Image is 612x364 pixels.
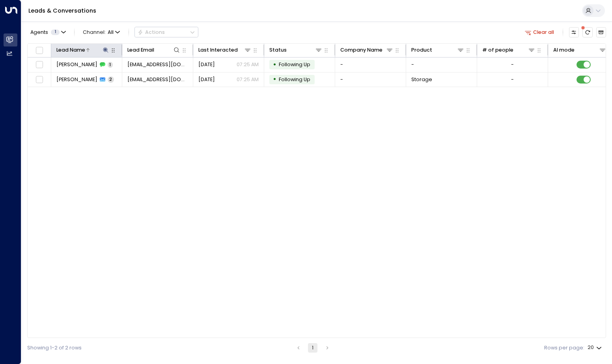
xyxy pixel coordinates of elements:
[198,61,215,68] span: Aug 20, 2025
[596,27,606,37] button: Archived Leads
[279,76,310,83] span: Following Up
[511,76,514,83] div: -
[340,46,382,54] div: Company Name
[138,29,165,35] div: Actions
[411,46,465,54] div: Product
[237,76,259,83] p: 07:25 AM
[198,46,238,54] div: Last Interacted
[340,46,394,54] div: Company Name
[51,30,60,35] span: 1
[27,344,82,352] div: Showing 1-2 of 2 rows
[80,27,123,37] span: Channel:
[569,27,579,37] button: Customize
[56,46,85,54] div: Lead Name
[127,46,181,54] div: Lead Email
[108,62,113,68] span: 1
[406,58,477,72] td: -
[273,73,276,85] div: •
[35,46,44,55] span: Toggle select all
[335,58,406,72] td: -
[411,46,432,54] div: Product
[411,76,432,83] span: Storage
[279,61,310,68] span: Following Up
[588,342,603,353] div: 20
[127,76,188,83] span: hopemasola@yahoo.co.uk
[127,61,188,68] span: hopemasola@yahoo.co.uk
[582,27,592,37] span: There are new threads available. Refresh the grid to view the latest updates.
[482,46,536,54] div: # of people
[511,61,514,68] div: -
[293,343,333,353] nav: pagination navigation
[335,72,406,87] td: -
[30,30,48,35] span: Agents
[269,46,287,54] div: Status
[308,343,317,353] button: page 1
[522,27,557,37] button: Clear all
[237,61,259,68] p: 07:25 AM
[108,76,114,82] span: 2
[198,76,215,83] span: Aug 19, 2025
[28,7,96,15] a: Leads & Conversations
[108,30,114,35] span: All
[553,46,575,54] div: AI mode
[35,60,44,69] span: Toggle select row
[134,27,198,37] div: Button group with a nested menu
[80,27,123,37] button: Channel:All
[198,46,252,54] div: Last Interacted
[56,76,97,83] span: Hopewell Masola
[35,75,44,84] span: Toggle select row
[127,46,154,54] div: Lead Email
[56,61,97,68] span: Hopewell Masola
[134,27,198,37] button: Actions
[56,46,110,54] div: Lead Name
[269,46,323,54] div: Status
[544,344,584,352] label: Rows per page:
[27,27,68,37] button: Agents1
[553,46,607,54] div: AI mode
[273,59,276,71] div: •
[482,46,513,54] div: # of people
